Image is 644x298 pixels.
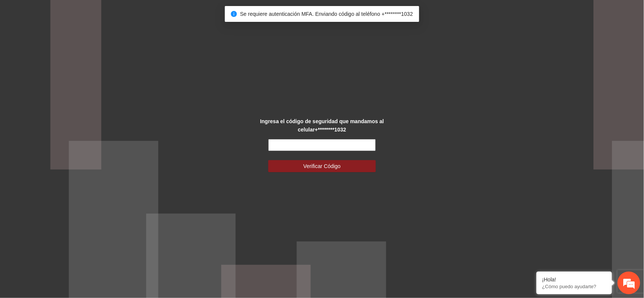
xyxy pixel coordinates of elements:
span: Verificar Código [303,162,341,170]
div: ¡Hola! [542,277,606,283]
p: ¿Cómo puedo ayudarte? [542,284,606,289]
div: Minimizar ventana de chat en vivo [124,4,142,22]
span: info-circle [231,11,237,17]
textarea: Escriba su mensaje y pulse “Intro” [4,206,144,232]
button: Verificar Código [268,160,376,172]
strong: Ingresa el código de seguridad que mandamos al celular +********1032 [260,118,384,133]
div: Chatee con nosotros ahora [39,38,127,48]
span: Estamos en línea. [44,101,104,177]
span: Se requiere autenticación MFA. Enviando código al teléfono +********1032 [240,11,413,17]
